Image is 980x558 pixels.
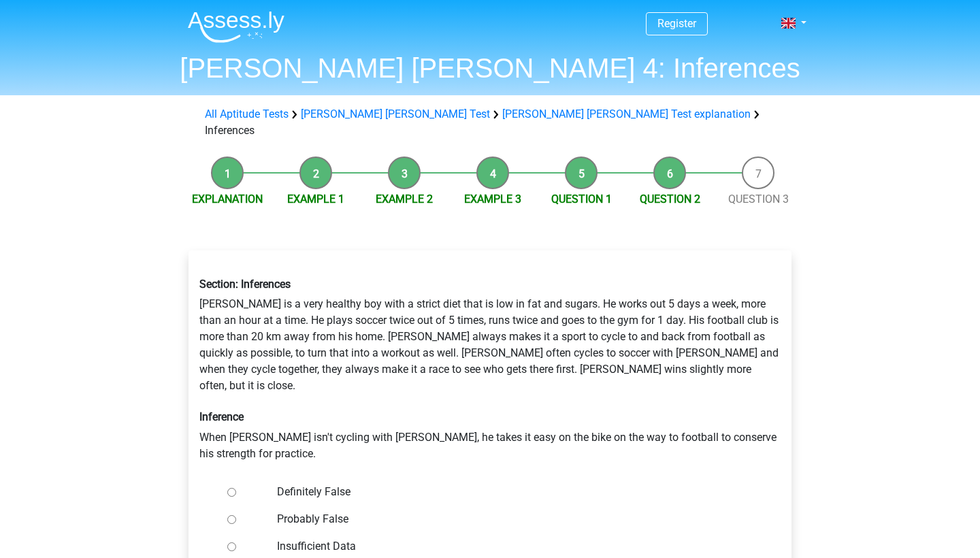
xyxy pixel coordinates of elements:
[640,193,700,206] a: Question 2
[189,267,791,472] div: [PERSON_NAME] is a very healthy boy with a strict diet that is low in fat and sugars. He works ou...
[199,106,781,139] div: Inferences
[502,108,751,120] a: [PERSON_NAME] [PERSON_NAME] Test explanation
[301,108,490,120] a: [PERSON_NAME] [PERSON_NAME] Test
[199,278,781,291] h6: Section: Inferences
[177,52,803,84] h1: [PERSON_NAME] [PERSON_NAME] 4: Inferences
[205,108,289,120] a: All Aptitude Tests
[188,11,284,43] img: Assessly
[551,193,612,206] a: Question 1
[277,511,748,527] label: Probably False
[464,193,521,206] a: Example 3
[277,484,748,500] label: Definitely False
[192,193,263,206] a: Explanation
[376,193,433,206] a: Example 2
[199,410,781,423] h6: Inference
[657,17,696,30] a: Register
[287,193,344,206] a: Example 1
[728,193,789,206] a: Question 3
[277,538,748,555] label: Insufficient Data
